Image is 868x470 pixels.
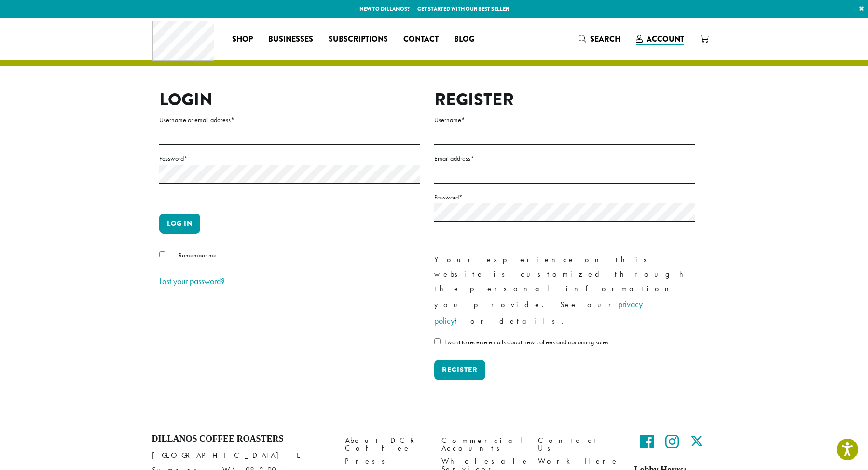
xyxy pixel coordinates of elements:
[434,360,485,380] button: Register
[434,338,441,344] input: I want to receive emails about new coffees and upcoming sales.
[434,299,643,326] a: privacy policy
[152,434,331,444] h4: Dillanos Coffee Roasters
[444,338,610,346] span: I want to receive emails about new coffees and upcoming sales.
[434,191,695,203] label: Password
[224,31,261,47] a: Shop
[538,434,620,455] a: Contact Us
[345,455,427,468] a: Press
[159,214,200,234] button: Log in
[434,253,695,329] p: Your experience on this website is customized through the personal information you provide. See o...
[403,33,439,45] span: Contact
[454,33,474,45] span: Blog
[571,31,628,47] a: Search
[647,33,684,44] span: Account
[417,5,509,13] a: Get started with our best seller
[268,33,313,45] span: Businesses
[441,434,524,455] a: Commercial Accounts
[590,33,620,44] span: Search
[329,33,388,45] span: Subscriptions
[232,33,253,45] span: Shop
[159,89,420,110] h2: Login
[179,251,217,259] span: Remember me
[434,114,695,126] label: Username
[434,153,695,165] label: Email address
[159,153,420,165] label: Password
[345,434,427,455] a: About DCR Coffee
[434,89,695,110] h2: Register
[159,114,420,126] label: Username or email address
[159,275,225,286] a: Lost your password?
[538,455,620,468] a: Work Here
